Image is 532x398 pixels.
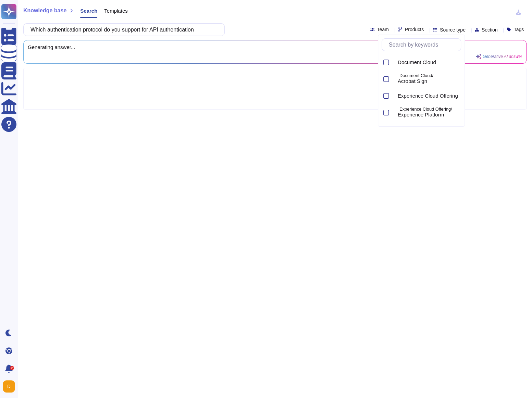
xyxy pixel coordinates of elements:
[392,88,461,103] div: Experience Cloud Offering
[28,45,522,50] span: Generating answer...
[398,112,458,118] div: Experience Platform
[392,71,461,87] div: Acrobat Sign
[104,8,127,13] span: Templates
[392,58,395,66] div: Document Cloud
[392,92,395,100] div: Experience Cloud Offering
[399,74,458,78] p: Document Cloud/
[392,54,461,70] div: Document Cloud
[392,75,395,83] div: Acrobat Sign
[10,366,14,370] div: 9+
[80,8,97,13] span: Search
[27,24,218,36] input: Search a question or template...
[377,27,389,32] span: Team
[482,27,498,32] span: Section
[398,59,458,65] div: Document Cloud
[398,78,458,84] div: Acrobat Sign
[385,39,461,51] input: Search by keywords
[483,54,522,59] span: Generative AI answer
[392,105,461,120] div: Experience Platform
[23,8,66,13] span: Knowledge base
[392,122,461,137] div: Analytics
[398,78,427,84] span: Acrobat Sign
[514,27,524,32] span: Tags
[398,59,436,65] span: Document Cloud
[398,112,444,118] span: Experience Platform
[1,379,20,394] button: user
[405,27,424,32] span: Products
[3,380,15,393] img: user
[398,93,458,99] span: Experience Cloud Offering
[399,107,458,112] p: Experience Cloud Offering/
[392,109,395,116] div: Experience Platform
[440,27,466,32] span: Source type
